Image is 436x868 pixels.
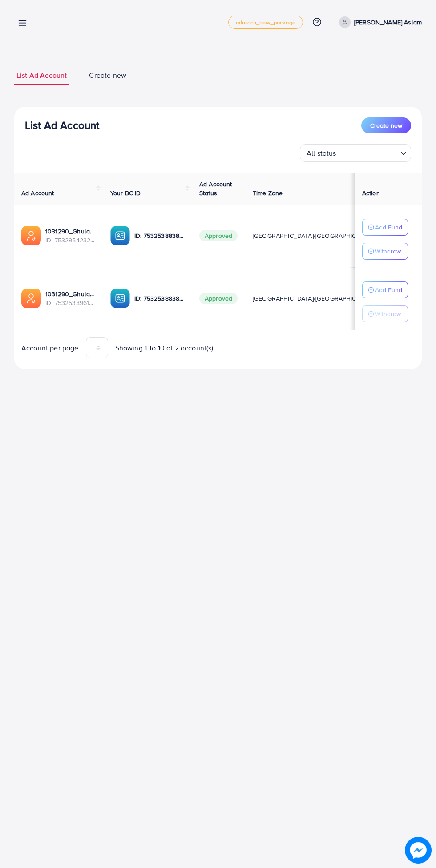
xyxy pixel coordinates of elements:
[45,236,96,245] span: ID: 7532954232266326017
[199,230,238,241] span: Approved
[199,293,238,304] span: Approved
[362,305,408,322] button: Withdraw
[45,298,96,307] span: ID: 7532538961244635153
[110,289,130,308] img: ic-ba-acc.ded83a64.svg
[375,222,402,233] p: Add Fund
[21,289,41,308] img: ic-ads-acc.e4c84228.svg
[405,837,432,864] img: image
[375,246,401,257] p: Withdraw
[236,20,295,25] span: adreach_new_package
[45,289,96,308] div: <span class='underline'>1031290_Ghulam Rasool Aslam_1753805901568</span></br>7532538961244635153
[110,189,141,197] span: Your BC ID
[370,121,402,130] span: Create new
[253,189,283,197] span: Time Zone
[362,243,408,260] button: Withdraw
[361,117,411,133] button: Create new
[16,70,67,80] span: List Ad Account
[199,180,232,197] span: Ad Account Status
[335,16,422,28] a: [PERSON_NAME] Aslam
[354,17,422,28] p: [PERSON_NAME] Aslam
[375,285,402,295] p: Add Fund
[362,219,408,236] button: Add Fund
[115,343,214,353] span: Showing 1 To 10 of 2 account(s)
[300,144,411,162] div: Search for option
[305,147,338,160] span: All status
[375,309,401,319] p: Withdraw
[89,70,126,80] span: Create new
[362,281,408,298] button: Add Fund
[21,189,54,197] span: Ad Account
[134,293,185,304] p: ID: 7532538838637019152
[45,289,96,298] a: 1031290_Ghulam Rasool Aslam_1753805901568
[253,294,376,303] span: [GEOGRAPHIC_DATA]/[GEOGRAPHIC_DATA]
[45,227,96,236] a: 1031290_Ghulam Rasool Aslam 2_1753902599199
[134,230,185,241] p: ID: 7532538838637019152
[45,227,96,245] div: <span class='underline'>1031290_Ghulam Rasool Aslam 2_1753902599199</span></br>7532954232266326017
[339,145,397,160] input: Search for option
[362,189,380,197] span: Action
[25,119,99,132] h3: List Ad Account
[253,231,376,240] span: [GEOGRAPHIC_DATA]/[GEOGRAPHIC_DATA]
[21,343,79,353] span: Account per page
[110,226,130,245] img: ic-ba-acc.ded83a64.svg
[21,226,41,245] img: ic-ads-acc.e4c84228.svg
[228,16,303,29] a: adreach_new_package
